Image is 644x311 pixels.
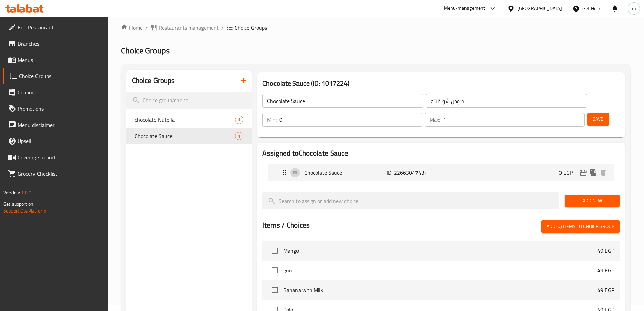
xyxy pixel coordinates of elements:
li: / [145,24,148,32]
span: Branches [18,40,102,48]
div: Menu-management [444,4,485,13]
a: Coverage Report [3,149,108,165]
div: Choices [235,132,243,140]
span: 1 [235,133,243,139]
span: Save [593,115,603,124]
span: 1 [235,117,243,123]
button: delete [598,168,609,178]
a: Upsell [3,133,108,149]
span: Coupons [18,88,102,96]
button: duplicate [588,168,598,178]
a: Coupons [3,84,108,101]
span: Edit Restaurant [18,23,102,31]
span: Select choice [268,263,282,277]
span: Add (0) items to choice group [547,222,614,231]
span: 1.0.0 [21,188,31,197]
a: Choice Groups [3,68,108,84]
span: Mango [283,247,597,255]
a: Promotions [3,101,108,117]
div: chocolate Nutella1 [126,112,252,128]
li: / [221,24,224,32]
span: Promotions [18,105,102,113]
span: Version: [3,188,20,197]
span: chocolate Nutella [135,116,235,124]
div: Chocolate Sauce1 [126,128,252,144]
h2: Choice Groups [132,75,175,86]
span: Menus [18,56,102,64]
span: Grocery Checklist [18,170,102,178]
h3: Chocolate Sauce (ID: 1017224) [262,78,620,89]
p: Max: [430,116,440,124]
span: Add New [570,197,614,205]
button: Add (0) items to choice group [541,220,620,233]
span: Select choice [268,283,282,297]
p: 49 EGP [597,247,614,255]
input: search [262,192,559,209]
div: Choices [235,116,243,124]
h2: Items / Choices [262,220,310,230]
div: Expand [268,164,614,181]
p: 49 EGP [597,266,614,274]
button: edit [578,168,588,178]
button: Add New [565,195,620,207]
nav: breadcrumb [121,24,630,32]
span: Choice Groups [121,43,170,58]
span: Chocolate Sauce [135,132,235,140]
p: 0 EGP [559,169,578,177]
span: Banana with Milk [283,286,597,294]
a: Home [121,24,143,32]
a: Support.OpsPlatform [3,206,46,215]
button: Save [587,113,609,126]
span: Choice Groups [235,24,267,32]
a: Restaurants management [150,24,219,32]
p: Min: [267,116,277,124]
p: 49 EGP [597,286,614,294]
a: Grocery Checklist [3,165,108,182]
li: Expand [262,161,620,184]
span: Coverage Report [18,153,102,161]
span: Get support on: [3,200,34,208]
p: (ID: 2266304743) [385,169,439,177]
a: Edit Restaurant [3,19,108,36]
span: gum [283,266,597,274]
h2: Assigned to Chocolate Sauce [262,148,620,158]
a: Branches [3,36,108,52]
span: m [632,5,636,12]
span: Restaurants management [159,24,219,32]
input: search [126,92,252,109]
span: Menu disclaimer [18,121,102,129]
span: Select choice [268,244,282,258]
span: Choice Groups [19,72,102,80]
a: Menu disclaimer [3,117,108,133]
p: Chocolate Sauce [304,169,385,177]
span: Upsell [18,137,102,145]
div: [GEOGRAPHIC_DATA] [517,5,562,12]
a: Menus [3,52,108,68]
